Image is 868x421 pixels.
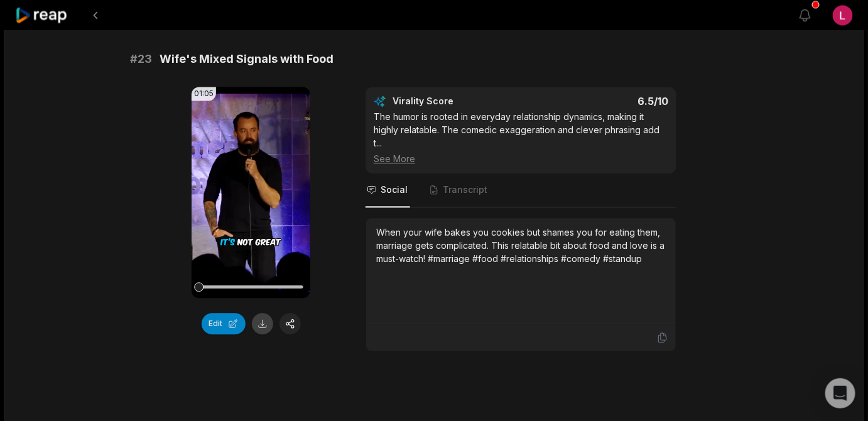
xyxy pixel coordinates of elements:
[160,50,334,68] span: Wife's Mixed Signals with Food
[393,95,528,107] div: Virality Score
[130,50,152,68] span: # 23
[366,173,676,207] nav: Tabs
[376,226,666,265] div: When your wife bakes you cookies but shames you for eating them, marriage gets complicated. This ...
[825,378,855,408] div: Open Intercom Messenger
[534,95,669,107] div: 6.5 /10
[374,152,668,165] div: See More
[381,183,408,196] span: Social
[202,313,246,334] button: Edit
[374,110,668,165] div: The humor is rooted in everyday relationship dynamics, making it highly relatable. The comedic ex...
[192,87,310,298] video: Your browser does not support mp4 format.
[443,183,487,196] span: Transcript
